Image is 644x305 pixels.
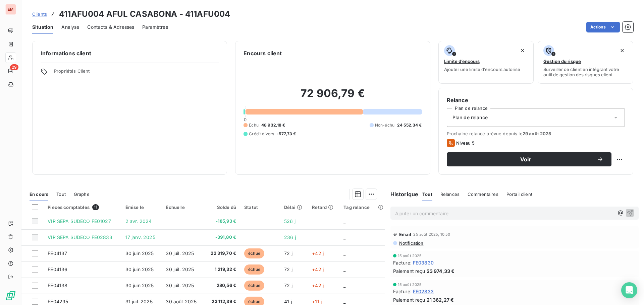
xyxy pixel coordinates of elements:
[166,250,194,256] span: 30 juil. 2025
[312,250,324,256] span: +42 j
[343,234,345,240] span: _
[427,268,455,275] span: 23 974,33 €
[343,218,345,224] span: _
[413,259,434,266] span: FE03830
[312,266,324,272] span: +42 j
[413,288,434,295] span: FE02833
[343,266,345,272] span: _
[32,11,47,17] span: Clients
[5,4,16,15] div: EM
[444,67,520,72] span: Ajouter une limite d’encours autorisé
[398,254,422,258] span: 15 août 2025
[207,205,236,210] div: Solde dû
[393,288,412,295] span: Facture :
[56,192,66,197] span: Tout
[244,248,264,258] span: échue
[393,268,425,275] span: Paiement reçu
[444,59,480,64] span: Limite d’encours
[438,41,534,84] button: Limite d’encoursAjouter une limite d’encours autorisé
[538,41,633,84] button: Gestion du risqueSurveiller ce client en intégrant votre outil de gestion des risques client.
[125,205,158,210] div: Émise le
[166,266,194,272] span: 30 juil. 2025
[32,11,47,17] a: Clients
[48,218,111,224] span: VIR SEPA SUDECO FE01027
[244,49,282,57] h6: Encours client
[207,282,236,289] span: 280,56 €
[125,234,155,240] span: 17 janv. 2025
[343,205,380,210] div: Tag relance
[261,122,285,128] span: 48 932,18 €
[48,250,67,256] span: FE04137
[312,283,324,288] span: +42 j
[375,122,394,128] span: Non-échu
[249,122,259,128] span: Échu
[166,205,199,210] div: Échue le
[166,283,194,288] span: 30 juil. 2025
[207,298,236,305] span: 23 112,39 €
[413,232,450,236] span: 25 août 2025, 10:50
[142,24,168,30] span: Paramètres
[244,205,276,210] div: Statut
[447,152,611,166] button: Voir
[586,22,620,32] button: Actions
[398,240,424,246] span: Notification
[455,157,597,162] span: Voir
[427,296,454,303] span: 21 362,27 €
[41,49,219,57] h6: Informations client
[92,204,99,210] span: 11
[5,290,16,301] img: Logo LeanPay
[440,192,460,197] span: Relances
[393,259,412,266] span: Facture :
[125,218,152,224] span: 2 avr. 2024
[59,8,230,20] h3: 411AFU004 AFUL CASABONA - 411AFU004
[244,281,264,291] span: échue
[48,299,68,304] span: FE04295
[284,234,296,240] span: 236 j
[166,299,197,304] span: 30 août 2025
[244,264,264,275] span: échue
[284,218,296,224] span: 526 j
[543,59,581,64] span: Gestion du risque
[207,266,236,273] span: 1 219,32 €
[468,192,498,197] span: Commentaires
[312,205,335,210] div: Retard
[87,24,134,30] span: Contacts & Adresses
[312,299,322,304] span: +11 j
[207,250,236,257] span: 22 319,70 €
[207,234,236,241] span: -391,80 €
[523,131,551,136] span: 29 août 2025
[284,205,304,210] div: Délai
[284,266,292,272] span: 72 j
[125,299,153,304] span: 31 juil. 2025
[10,64,18,70] span: 29
[452,114,488,121] span: Plan de relance
[343,283,345,288] span: _
[125,250,154,256] span: 30 juin 2025
[284,299,292,304] span: 41 j
[506,192,532,197] span: Portail client
[398,283,422,287] span: 15 août 2025
[32,24,53,30] span: Situation
[447,96,625,104] h6: Relance
[244,87,422,107] h2: 72 906,79 €
[125,283,154,288] span: 30 juin 2025
[249,131,274,137] span: Crédit divers
[385,190,419,198] h6: Historique
[277,131,296,137] span: -577,73 €
[244,117,247,122] span: 0
[399,232,412,237] span: Email
[74,192,90,197] span: Graphe
[456,140,475,146] span: Niveau 5
[61,24,79,30] span: Analyse
[48,204,117,210] div: Pièces comptables
[397,122,422,128] span: 24 552,34 €
[393,296,425,303] span: Paiement reçu
[343,250,345,256] span: _
[125,266,154,272] span: 30 juin 2025
[422,192,432,197] span: Tout
[54,68,219,78] span: Propriétés Client
[30,192,48,197] span: En cours
[284,250,292,256] span: 72 j
[621,282,637,298] div: Open Intercom Messenger
[343,299,345,304] span: _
